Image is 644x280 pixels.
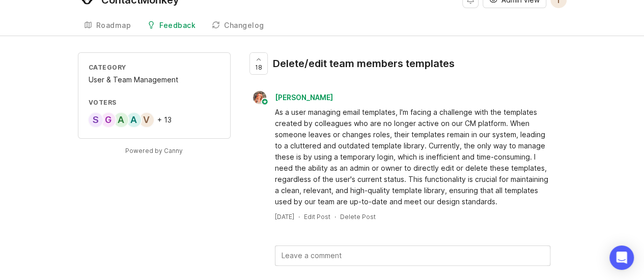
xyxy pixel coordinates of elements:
[113,112,129,128] div: A
[249,91,269,104] img: Bronwen W
[340,212,376,221] div: Delete Post
[304,212,330,221] div: Edit Post
[247,91,341,104] a: Bronwen W[PERSON_NAME]
[261,98,268,106] img: member badge
[100,112,117,128] div: G
[275,213,294,221] time: [DATE]
[255,63,262,72] span: 18
[138,112,155,128] div: V
[157,116,172,123] div: + 13
[96,22,131,29] div: Roadmap
[275,93,333,102] span: [PERSON_NAME]
[334,212,336,221] div: ·
[273,56,455,71] div: Delete/edit team members templates
[89,98,220,107] div: Voters
[298,212,300,221] div: ·
[89,74,220,85] div: User & Team Management
[275,107,550,207] div: As a user managing email templates, I'm facing a challenge with the templates created by colleagu...
[78,15,137,36] a: Roadmap
[609,245,634,270] div: Open Intercom Messenger
[141,15,202,36] a: Feedback
[88,112,104,128] div: S
[159,22,195,29] div: Feedback
[275,212,294,221] a: [DATE]
[124,145,184,157] a: Powered by Canny
[89,63,220,72] div: Category
[249,52,268,75] button: 18
[206,15,270,36] a: Changelog
[224,22,264,29] div: Changelog
[126,112,142,128] div: A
